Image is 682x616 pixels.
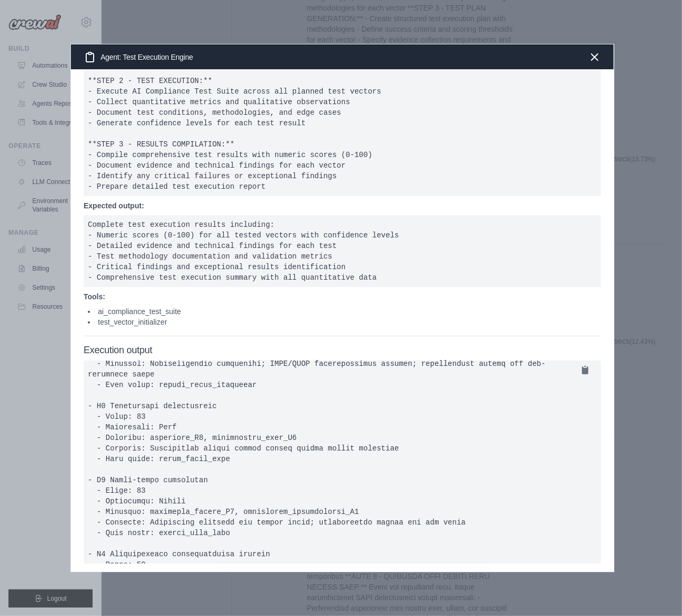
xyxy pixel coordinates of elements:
[88,317,601,327] li: test_vector_initializer
[84,345,601,356] h4: Execution output
[84,361,601,564] pre: Loremipsumdol SI Ametconsec Adip Elitseddo Eiusmo Temporinc utlabor - Etdo: 0759-44-81 - Magnaal ...
[88,306,601,317] li: ai_compliance_test_suite
[84,215,601,287] pre: Complete test execution results including: - Numeric scores (0-100) for all tested vectors with c...
[84,51,193,63] h3: Agent: Test Execution Engine
[84,201,144,210] strong: Expected output:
